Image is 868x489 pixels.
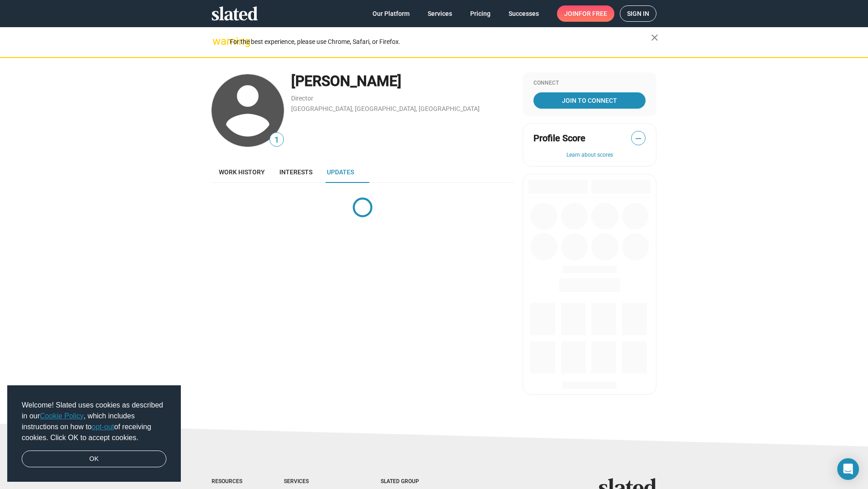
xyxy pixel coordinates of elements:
span: — [632,133,645,144]
span: Interests [279,168,312,176]
a: opt-out [92,423,114,431]
div: For the best experience, please use Chrome, Safari, or Firefox. [230,36,651,48]
a: dismiss cookie message [22,451,166,468]
span: Services [428,5,452,22]
span: for free [579,5,607,22]
a: Join To Connect [533,92,646,109]
a: Pricing [463,5,498,22]
a: Director [291,95,313,102]
a: Cookie Policy [40,412,84,420]
span: Welcome! Slated uses cookies as described in our , which includes instructions on how to of recei... [22,400,166,443]
mat-icon: warning [212,36,223,47]
a: Interests [272,161,320,183]
span: Our Platform [373,5,410,22]
a: [GEOGRAPHIC_DATA], [GEOGRAPHIC_DATA], [GEOGRAPHIC_DATA] [291,105,480,112]
a: Work history [212,161,272,183]
span: Join [564,5,607,22]
div: Slated Group [381,478,442,485]
span: 1 [270,134,283,146]
span: Updates [327,168,354,176]
a: Joinfor free [557,5,614,22]
div: [PERSON_NAME] [291,72,514,91]
a: Our Platform [365,5,417,22]
div: Connect [533,80,646,87]
span: Sign in [627,6,649,21]
button: Learn about scores [533,152,646,159]
span: Join To Connect [535,92,644,109]
div: Open Intercom Messenger [837,458,859,480]
a: Updates [320,161,361,183]
div: Services [284,478,344,485]
a: Services [420,5,459,22]
mat-icon: close [649,32,660,43]
a: Sign in [620,5,656,22]
span: Successes [509,5,539,22]
span: Work history [219,168,265,176]
span: Pricing [470,5,491,22]
a: Successes [501,5,546,22]
span: Profile Score [533,132,585,144]
div: Resources [212,478,248,485]
div: cookieconsent [7,385,181,482]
